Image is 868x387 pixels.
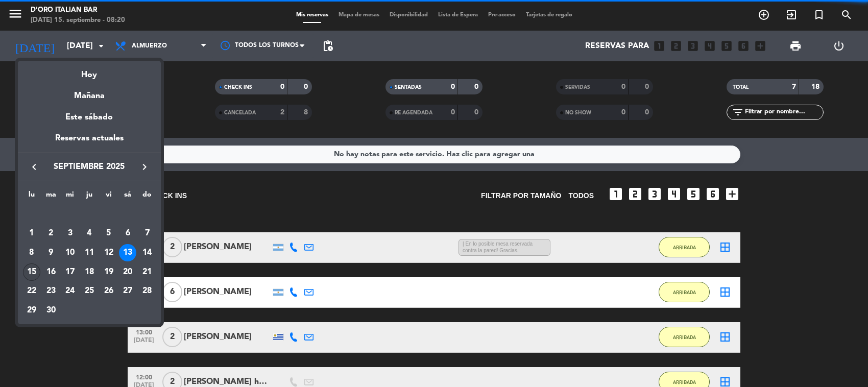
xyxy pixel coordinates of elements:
[23,244,40,261] div: 8
[41,189,61,205] th: martes
[118,189,138,205] th: sábado
[138,244,156,261] div: 14
[138,263,156,281] div: 21
[22,224,41,243] td: 1 de septiembre de 2025
[137,224,157,243] td: 7 de septiembre de 2025
[22,205,157,224] td: SEP.
[42,263,60,281] div: 16
[60,224,80,243] td: 3 de septiembre de 2025
[137,243,157,262] td: 14 de septiembre de 2025
[18,61,161,82] div: Hoy
[22,301,41,320] td: 29 de septiembre de 2025
[137,189,157,205] th: domingo
[100,263,117,281] div: 19
[41,282,61,301] td: 23 de septiembre de 2025
[100,244,117,261] div: 12
[43,160,135,174] span: septiembre 2025
[118,282,138,301] td: 27 de septiembre de 2025
[138,282,156,300] div: 28
[23,225,40,242] div: 1
[99,224,118,243] td: 5 de septiembre de 2025
[60,243,80,262] td: 10 de septiembre de 2025
[23,263,40,281] div: 15
[119,225,136,242] div: 6
[99,189,118,205] th: viernes
[81,244,98,261] div: 11
[23,282,40,300] div: 22
[61,263,79,281] div: 17
[81,282,98,300] div: 25
[99,243,118,262] td: 12 de septiembre de 2025
[80,224,99,243] td: 4 de septiembre de 2025
[100,225,117,242] div: 5
[135,160,154,174] button: keyboard_arrow_right
[61,282,79,300] div: 24
[81,225,98,242] div: 4
[23,302,40,319] div: 29
[60,262,80,282] td: 17 de septiembre de 2025
[119,244,136,261] div: 13
[22,189,41,205] th: lunes
[60,282,80,301] td: 24 de septiembre de 2025
[41,301,61,320] td: 30 de septiembre de 2025
[18,103,161,132] div: Este sábado
[42,302,60,319] div: 30
[80,243,99,262] td: 11 de septiembre de 2025
[28,161,40,173] i: keyboard_arrow_left
[99,262,118,282] td: 19 de septiembre de 2025
[18,82,161,103] div: Mañana
[41,262,61,282] td: 16 de septiembre de 2025
[22,282,41,301] td: 22 de septiembre de 2025
[61,244,79,261] div: 10
[137,282,157,301] td: 28 de septiembre de 2025
[137,262,157,282] td: 21 de septiembre de 2025
[119,282,136,300] div: 27
[119,263,136,281] div: 20
[61,225,79,242] div: 3
[118,243,138,262] td: 13 de septiembre de 2025
[18,132,161,153] div: Reservas actuales
[81,263,98,281] div: 18
[25,160,43,174] button: keyboard_arrow_left
[138,225,156,242] div: 7
[80,282,99,301] td: 25 de septiembre de 2025
[60,189,80,205] th: miércoles
[118,262,138,282] td: 20 de septiembre de 2025
[41,224,61,243] td: 2 de septiembre de 2025
[42,282,60,300] div: 23
[22,243,41,262] td: 8 de septiembre de 2025
[80,189,99,205] th: jueves
[80,262,99,282] td: 18 de septiembre de 2025
[118,224,138,243] td: 6 de septiembre de 2025
[22,262,41,282] td: 15 de septiembre de 2025
[100,282,117,300] div: 26
[41,243,61,262] td: 9 de septiembre de 2025
[138,161,151,173] i: keyboard_arrow_right
[99,282,118,301] td: 26 de septiembre de 2025
[42,244,60,261] div: 9
[42,225,60,242] div: 2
